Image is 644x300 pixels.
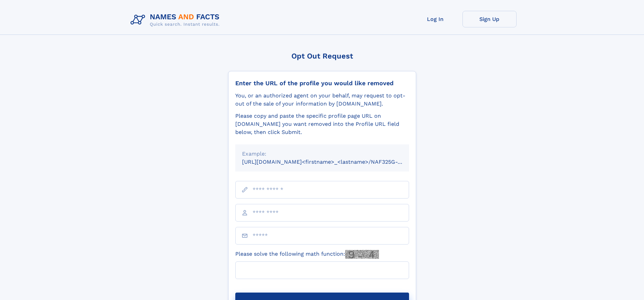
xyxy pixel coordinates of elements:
[408,11,462,27] a: Log In
[242,159,422,165] small: [URL][DOMAIN_NAME]<firstname>_<lastname>/NAF325G-xxxxxxxx
[235,92,409,108] div: You, or an authorized agent on your behalf, may request to opt-out of the sale of your informatio...
[235,250,379,259] label: Please solve the following math function:
[242,150,402,158] div: Example:
[235,112,409,136] div: Please copy and paste the specific profile page URL on [DOMAIN_NAME] you want removed into the Pr...
[128,11,225,29] img: Logo Names and Facts
[462,11,517,27] a: Sign Up
[235,79,409,87] div: Enter the URL of the profile you would like removed
[228,52,416,60] div: Opt Out Request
